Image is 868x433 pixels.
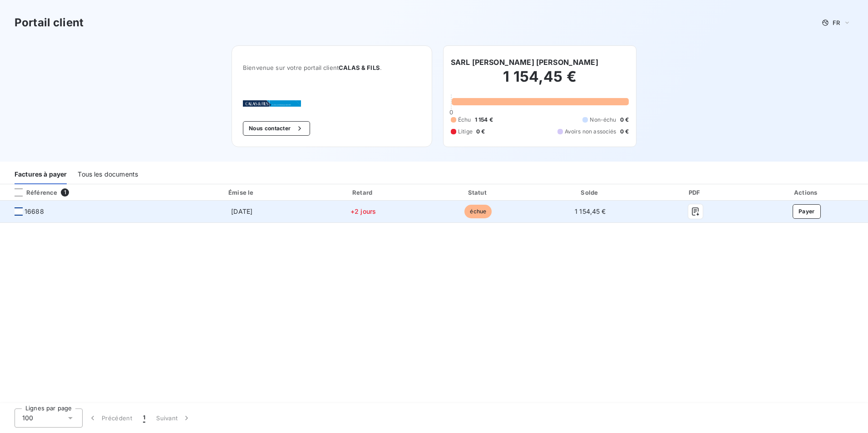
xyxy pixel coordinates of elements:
h2: 1 154,45 € [451,68,629,95]
span: Échu [458,116,471,124]
span: 100 [22,413,33,423]
div: Actions [747,188,866,197]
span: 0 € [620,128,629,136]
span: 1 [61,188,69,197]
span: 0 € [620,116,629,124]
span: échue [464,205,492,218]
span: 0 € [476,128,485,136]
h3: Portail client [15,15,84,31]
img: Company logo [243,100,301,107]
span: Avoirs non associés [565,128,616,136]
span: FR [833,19,840,26]
h6: SARL [PERSON_NAME] [PERSON_NAME] [451,57,598,68]
span: Bienvenue sur votre portail client . [243,64,421,71]
div: Statut [423,188,533,197]
span: 1 [143,413,145,423]
button: Payer [793,204,821,219]
div: Émise le [180,188,303,197]
div: PDF [647,188,743,197]
span: 0 [449,108,453,116]
span: Litige [458,128,473,136]
div: Solde [537,188,644,197]
span: CALAS & FILS [339,64,380,71]
span: Non-échu [590,116,616,124]
div: Référence [7,188,57,197]
button: Suivant [151,408,197,428]
div: Tous les documents [78,165,138,184]
span: 1 154 € [475,116,493,124]
button: 1 [138,408,151,428]
button: Précédent [83,408,138,428]
button: Nous contacter [243,121,310,136]
span: 16688 [25,207,44,216]
div: Retard [307,188,419,197]
div: Factures à payer [15,165,67,184]
span: [DATE] [231,207,252,215]
span: +2 jours [350,207,376,215]
span: 1 154,45 € [575,207,606,215]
